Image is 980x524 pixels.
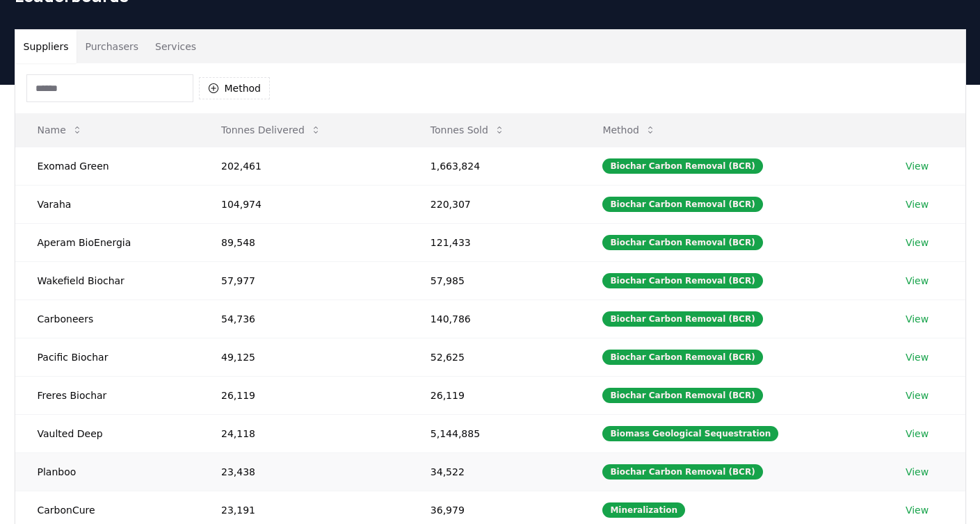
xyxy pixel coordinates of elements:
td: 121,433 [408,223,581,261]
button: Method [199,77,271,99]
td: Planboo [15,452,199,491]
td: Varaha [15,185,199,223]
button: Services [147,30,204,63]
td: 57,977 [199,261,408,300]
td: 24,118 [199,414,408,452]
div: Biomass Geological Sequestration [602,426,778,441]
button: Suppliers [15,30,77,63]
button: Tonnes Delivered [210,116,332,144]
a: View [906,465,929,479]
td: Freres Biochar [15,376,199,414]
div: Biochar Carbon Removal (BCR) [602,273,762,288]
td: Pacific Biochar [15,338,199,376]
td: Aperam BioEnergia [15,223,199,261]
div: Biochar Carbon Removal (BCR) [602,350,762,365]
td: 52,625 [408,338,581,376]
td: Exomad Green [15,147,199,185]
button: Purchasers [77,30,147,63]
td: 1,663,824 [408,147,581,185]
div: Biochar Carbon Removal (BCR) [602,235,762,250]
td: 220,307 [408,185,581,223]
a: View [906,503,929,517]
a: View [906,312,929,326]
div: Mineralization [602,502,685,518]
td: 26,119 [408,376,581,414]
td: 23,438 [199,452,408,491]
a: View [906,388,929,402]
a: View [906,159,929,173]
div: Biochar Carbon Removal (BCR) [602,311,762,327]
a: View [906,274,929,288]
button: Tonnes Sold [419,116,516,144]
div: Biochar Carbon Removal (BCR) [602,464,762,480]
button: Method [591,116,667,144]
td: 26,119 [199,376,408,414]
a: View [906,350,929,364]
td: 34,522 [408,452,581,491]
td: 5,144,885 [408,414,581,452]
td: Vaulted Deep [15,414,199,452]
td: 104,974 [199,185,408,223]
td: 57,985 [408,261,581,300]
a: View [906,197,929,211]
button: Name [26,116,94,144]
a: View [906,236,929,249]
td: 140,786 [408,300,581,338]
td: 202,461 [199,147,408,185]
div: Biochar Carbon Removal (BCR) [602,197,762,212]
a: View [906,427,929,441]
td: 54,736 [199,300,408,338]
td: 89,548 [199,223,408,261]
td: Wakefield Biochar [15,261,199,300]
td: 49,125 [199,338,408,376]
td: Carboneers [15,300,199,338]
div: Biochar Carbon Removal (BCR) [602,158,762,174]
div: Biochar Carbon Removal (BCR) [602,388,762,403]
